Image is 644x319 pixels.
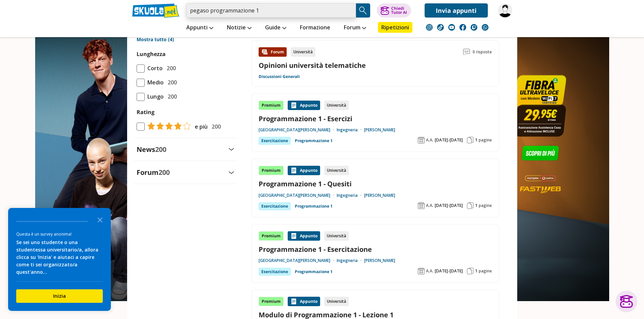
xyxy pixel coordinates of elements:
img: facebook [459,24,466,31]
img: Anno accademico [418,268,425,274]
span: Medio [145,78,164,87]
div: Esercitazione [259,202,291,210]
span: 200 [155,145,166,154]
div: Appunto [288,166,320,175]
span: 200 [164,64,176,73]
span: pagine [479,137,492,143]
a: Mostra tutto (4) [137,36,234,43]
div: Premium [259,166,284,175]
img: Apri e chiudi sezione [229,171,234,174]
span: 200 [165,92,177,101]
img: Cerca appunti, riassunti o versioni [358,5,368,16]
a: [PERSON_NAME] [364,193,395,198]
span: A.A. [426,268,433,274]
label: News [137,145,166,154]
div: Se sei uno studente o una studentessa universitario/a, allora clicca su 'Inizia' e aiutaci a capi... [16,239,103,276]
button: ChiediTutor AI [377,3,411,18]
a: Ripetizioni [378,22,412,33]
img: twitch [471,24,477,31]
span: 200 [165,78,177,87]
span: Corto [145,64,163,73]
div: Università [324,231,349,241]
a: [GEOGRAPHIC_DATA][PERSON_NAME] [259,258,337,263]
a: Appunti [185,22,215,34]
div: Chiedi Tutor AI [391,6,407,15]
span: A.A. [426,137,433,143]
a: Discussioni Generali [259,74,300,79]
label: Rating [137,108,234,116]
a: [GEOGRAPHIC_DATA][PERSON_NAME] [259,127,337,133]
span: 0 risposte [473,47,492,57]
span: 1 [475,137,477,143]
div: Esercitazione [259,268,291,276]
span: pagine [479,203,492,208]
div: Università [291,47,315,57]
input: Cerca appunti, riassunti o versioni [186,3,356,18]
button: Search Button [356,3,370,18]
span: Lungo [145,92,164,101]
span: [DATE]-[DATE] [435,203,463,208]
span: 200 [209,122,221,131]
span: 1 [475,268,477,274]
div: Università [324,166,349,175]
img: youtube [448,24,455,31]
a: Notizie [225,22,253,34]
a: Guide [263,22,288,34]
a: Programmazione 1 - Quesiti [259,179,492,188]
a: Ingegneria [337,258,364,263]
div: Università [324,101,349,110]
span: pagine [479,268,492,274]
a: Opinioni università telematiche [259,61,366,70]
div: Premium [259,297,284,306]
div: Forum [259,47,287,57]
img: Anno accademico [418,137,425,143]
a: Ingegneria [337,193,364,198]
a: [PERSON_NAME] [364,258,395,263]
img: Pagine [467,268,474,274]
button: Close the survey [93,213,107,226]
img: palafitta777 [498,3,512,18]
span: [DATE]-[DATE] [435,268,463,274]
img: Appunti contenuto [290,298,297,305]
img: tasso di risposta 4+ [145,122,191,130]
a: Programmazione 1 [295,137,333,145]
span: [DATE]-[DATE] [435,137,463,143]
img: Apri e chiudi sezione [229,148,234,151]
div: Appunto [288,101,320,110]
label: Forum [137,168,170,177]
img: Appunti contenuto [290,102,297,109]
img: tiktok [437,24,444,31]
span: A.A. [426,203,433,208]
div: Premium [259,101,284,110]
span: e più [192,122,208,131]
a: Formazione [298,22,332,34]
a: Ingegneria [337,127,364,133]
img: Appunti contenuto [290,233,297,239]
a: Programmazione 1 [295,268,333,276]
button: Inizia [16,289,103,303]
div: Questa è un survey anonima! [16,231,103,237]
label: Lunghezza [137,50,166,58]
img: Pagine [467,137,474,143]
a: [PERSON_NAME] [364,127,395,133]
span: 200 [159,168,170,177]
div: Università [324,297,349,306]
a: Programmazione 1 - Esercizi [259,114,492,123]
img: instagram [426,24,433,31]
img: Forum contenuto [261,49,268,55]
img: Commenti lettura [463,49,470,55]
div: Esercitazione [259,137,291,145]
div: Appunto [288,231,320,241]
a: Forum [342,22,368,34]
a: Programmazione 1 - Esercitazione [259,245,492,254]
a: [GEOGRAPHIC_DATA][PERSON_NAME] [259,193,337,198]
div: Premium [259,231,284,241]
img: WhatsApp [482,24,488,31]
a: Invia appunti [425,3,488,18]
img: Appunti contenuto [290,167,297,174]
img: Anno accademico [418,202,425,209]
img: Pagine [467,202,474,209]
span: 1 [475,203,477,208]
div: Appunto [288,297,320,306]
a: Programmazione 1 [295,202,333,210]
